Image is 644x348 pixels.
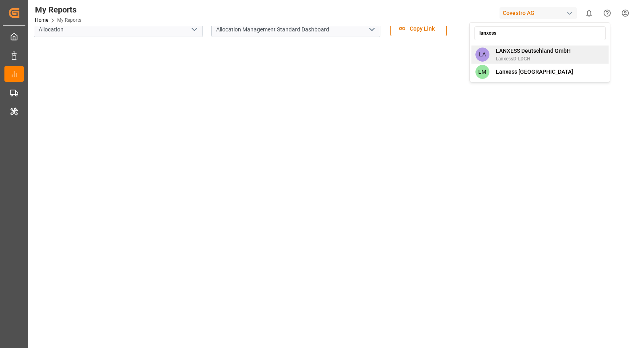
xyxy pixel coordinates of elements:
span: Lanxess [GEOGRAPHIC_DATA] [496,68,573,76]
span: LANXESS Deutschland GmbH [496,47,571,55]
span: LM [475,65,489,79]
span: LanxessD-LDGH [496,55,571,62]
span: LA [475,48,489,62]
input: Search an account... [474,26,606,40]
